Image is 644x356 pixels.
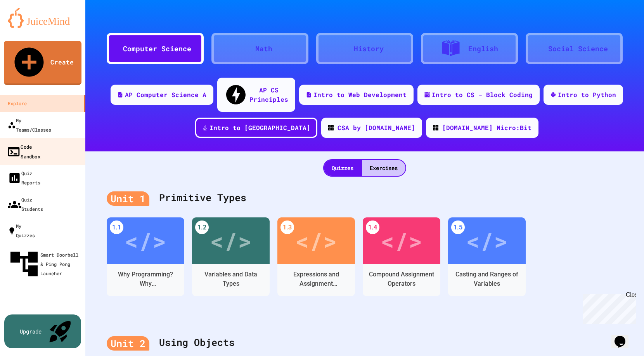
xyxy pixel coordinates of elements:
[249,85,288,104] div: AP CS Principles
[110,221,123,234] div: 1.1
[198,270,264,288] div: Variables and Data Types
[8,99,27,108] div: Explore
[432,90,533,99] div: Intro to CS - Block Coding
[433,125,438,130] img: CODE_logo_RGB.png
[338,123,415,132] div: CSA by [DOMAIN_NAME]
[362,160,405,176] div: Exercises
[295,223,337,258] div: </>
[313,90,407,99] div: Intro to Web Development
[195,221,209,234] div: 1.2
[611,325,636,348] iframe: chat widget
[454,270,520,288] div: Casting and Ranges of Variables
[7,142,40,161] div: Code Sandbox
[442,123,531,132] div: [DOMAIN_NAME] Micro:Bit
[451,221,465,234] div: 1.5
[548,43,608,54] div: Social Science
[354,43,384,54] div: History
[107,191,149,206] div: Unit 1
[381,223,422,258] div: </>
[4,41,81,85] a: Create
[107,336,149,351] div: Unit 2
[466,223,508,258] div: </>
[328,125,334,130] img: CODE_logo_RGB.png
[8,221,35,240] div: My Quizzes
[558,90,616,99] div: Intro to Python
[210,223,252,258] div: </>
[113,270,178,288] div: Why Programming? Why [GEOGRAPHIC_DATA]?
[283,270,349,288] div: Expressions and Assignment Statements
[369,270,435,288] div: Compound Assignment Operators
[125,90,206,99] div: AP Computer Science A
[366,221,379,234] div: 1.4
[8,116,51,134] div: My Teams/Classes
[3,3,54,49] div: Chat with us now!Close
[255,43,272,54] div: Math
[8,195,43,214] div: Quiz Students
[123,43,191,54] div: Computer Science
[8,8,78,28] img: logo-orange.svg
[580,291,636,324] iframe: chat widget
[8,248,82,280] div: Smart Doorbell & Ping Pong Launcher
[209,123,310,132] div: Intro to [GEOGRAPHIC_DATA]
[324,160,361,176] div: Quizzes
[107,182,623,214] div: Primitive Types
[280,221,294,234] div: 1.3
[20,327,42,335] div: Upgrade
[8,168,40,187] div: Quiz Reports
[468,43,498,54] div: English
[125,223,166,258] div: </>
